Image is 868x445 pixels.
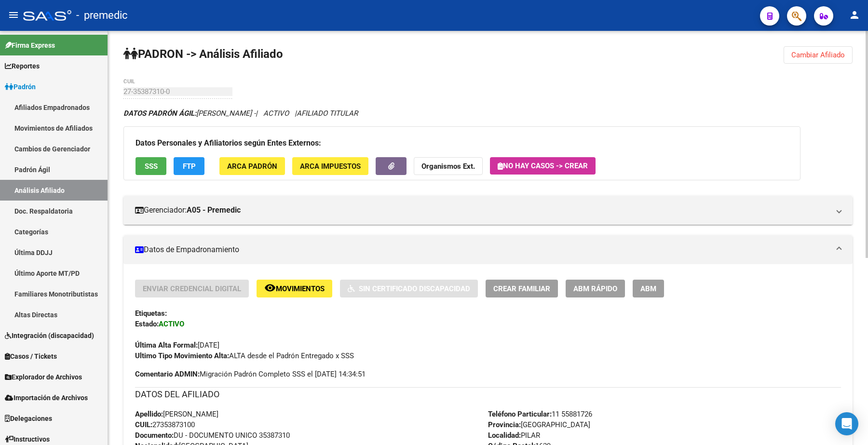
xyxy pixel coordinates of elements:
[219,157,285,175] button: ARCA Padrón
[135,280,249,297] button: Enviar Credencial Digital
[135,370,200,378] strong: Comentario ADMIN:
[486,280,558,297] button: Crear Familiar
[135,320,159,328] strong: Estado:
[264,282,276,294] mat-icon: remove_red_eye
[490,157,596,175] button: No hay casos -> Crear
[135,351,229,360] strong: Ultimo Tipo Movimiento Alta:
[135,410,163,418] strong: Apellido:
[135,369,366,379] span: Migración Padrón Completo SSS el [DATE] 14:34:51
[488,420,590,429] span: [GEOGRAPHIC_DATA]
[5,81,36,92] span: Padrón
[123,47,283,61] strong: PADRON -> Análisis Afiliado
[414,157,483,175] button: Organismos Ext.
[5,61,40,71] span: Reportes
[835,412,858,435] div: Open Intercom Messenger
[135,309,167,318] strong: Etiquetas:
[145,162,158,171] span: SSS
[135,388,841,401] h3: DATOS DEL AFILIADO
[135,341,219,350] span: [DATE]
[136,136,788,150] h3: Datos Personales y Afiliatorios según Entes Externos:
[488,431,521,440] strong: Localidad:
[135,341,198,350] strong: Última Alta Formal:
[8,9,19,21] mat-icon: menu
[498,162,588,170] span: No hay casos -> Crear
[135,420,195,429] span: 27353873100
[297,109,358,118] span: AFILIADO TITULAR
[5,351,57,362] span: Casos / Tickets
[5,40,55,51] span: Firma Express
[135,410,218,418] span: [PERSON_NAME]
[5,413,52,424] span: Delegaciones
[849,9,860,21] mat-icon: person
[143,284,241,293] span: Enviar Credencial Digital
[135,431,290,440] span: DU - DOCUMENTO UNICO 35387310
[187,205,241,216] strong: A05 - Premedic
[566,280,625,297] button: ABM Rápido
[135,351,354,360] span: ALTA desde el Padrón Entregado x SSS
[123,196,853,225] mat-expansion-panel-header: Gerenciador:A05 - Premedic
[292,157,368,175] button: ARCA Impuestos
[300,162,361,171] span: ARCA Impuestos
[123,235,853,264] mat-expansion-panel-header: Datos de Empadronamiento
[5,434,50,445] span: Instructivos
[276,284,325,293] span: Movimientos
[135,244,829,255] mat-panel-title: Datos de Empadronamiento
[136,157,166,175] button: SSS
[5,372,82,382] span: Explorador de Archivos
[5,330,94,341] span: Integración (discapacidad)
[488,431,540,440] span: PILAR
[5,392,88,403] span: Importación de Archivos
[488,410,552,418] strong: Teléfono Particular:
[135,420,152,429] strong: CUIL:
[123,109,358,118] i: | ACTIVO |
[633,280,664,297] button: ABM
[123,109,196,118] strong: DATOS PADRÓN ÁGIL:
[340,280,478,297] button: Sin Certificado Discapacidad
[488,420,521,429] strong: Provincia:
[135,205,829,216] mat-panel-title: Gerenciador:
[493,284,550,293] span: Crear Familiar
[257,280,332,297] button: Movimientos
[784,46,853,64] button: Cambiar Afiliado
[573,284,617,293] span: ABM Rápido
[123,109,256,118] span: [PERSON_NAME] -
[76,5,128,26] span: - premedic
[174,157,204,175] button: FTP
[640,284,656,293] span: ABM
[183,162,196,171] span: FTP
[159,320,184,328] strong: ACTIVO
[227,162,277,171] span: ARCA Padrón
[791,51,845,59] span: Cambiar Afiliado
[488,410,592,418] span: 11 55881726
[359,284,470,293] span: Sin Certificado Discapacidad
[421,162,475,171] strong: Organismos Ext.
[135,431,174,440] strong: Documento:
